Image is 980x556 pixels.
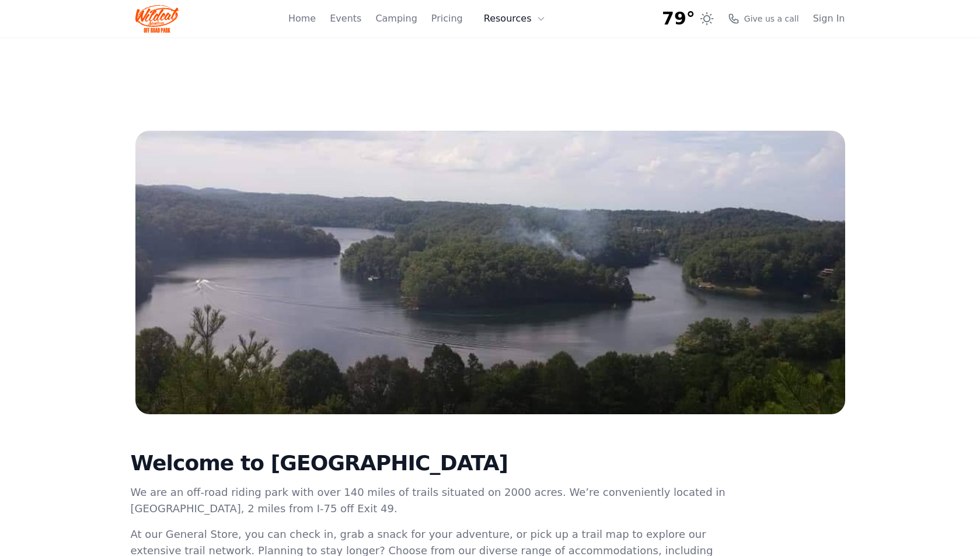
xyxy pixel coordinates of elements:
[728,13,799,25] a: Give us a call
[131,484,728,517] p: We are an off-road riding park with over 140 miles of trails situated on 2000 acres. We’re conven...
[330,12,361,26] a: Events
[288,12,316,26] a: Home
[662,8,695,29] span: 79°
[477,7,553,30] button: Resources
[375,12,417,26] a: Camping
[131,452,728,475] h2: Welcome to [GEOGRAPHIC_DATA]
[431,12,463,26] a: Pricing
[744,13,799,25] span: Give us a call
[813,12,845,26] a: Sign In
[135,5,179,33] img: Wildcat Logo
